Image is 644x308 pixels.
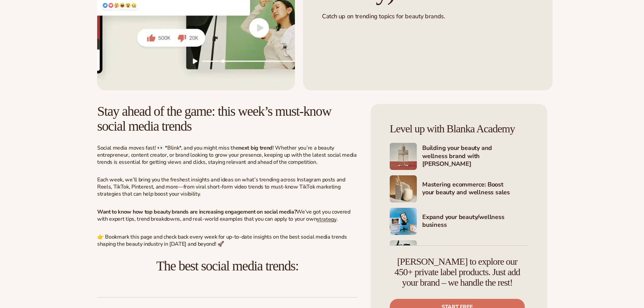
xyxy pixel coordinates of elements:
a: Shopify Image 4 Mastering ecommerce: Boost your beauty and wellness sales [390,175,528,202]
img: Shopify Image 6 [390,240,417,267]
a: Shopify Image 5 Expand your beauty/wellness business [390,208,528,235]
h4: Expand your beauty/wellness business [422,213,528,230]
a: Shopify Image 3 Building your beauty and wellness brand with [PERSON_NAME] [390,143,528,170]
a: strategy [317,215,336,223]
p: Social media moves fast! 👀 *Blink*, and you might miss the ! Whether you’re a beauty entrepreneur... [97,145,358,166]
h4: Level up with Blanka Academy [390,123,528,135]
h2: The best social media trends: [97,259,358,273]
h2: Stay ahead of the game: this week’s must-know social media trends [97,104,358,134]
img: Shopify Image 5 [390,208,417,235]
a: Shopify Image 6 Marketing your beauty and wellness brand 101 [390,240,528,267]
h4: Building your beauty and wellness brand with [PERSON_NAME] [422,144,528,169]
p: We’ve got you covered with expert tips, trend breakdowns, and real-world examples that you can ap... [97,208,358,223]
h4: [PERSON_NAME] to explore our 450+ private label products. Just add your brand – we handle the rest! [390,257,525,288]
strong: next big trend [238,144,273,152]
p: 👉 Bookmark this page and check back every week for up-to-date insights on the best social media t... [97,234,358,248]
img: Shopify Image 3 [390,143,417,170]
h4: Mastering ecommerce: Boost your beauty and wellness sales [422,181,528,197]
p: Each week, we’ll bring you the freshest insights and ideas on what’s trending across Instagram po... [97,176,358,197]
strong: Want to know how top beauty brands are increasing engagement on social media? [97,208,296,216]
span: Catch up on trending topics for beauty brands. [322,12,445,20]
img: Shopify Image 4 [390,175,417,202]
